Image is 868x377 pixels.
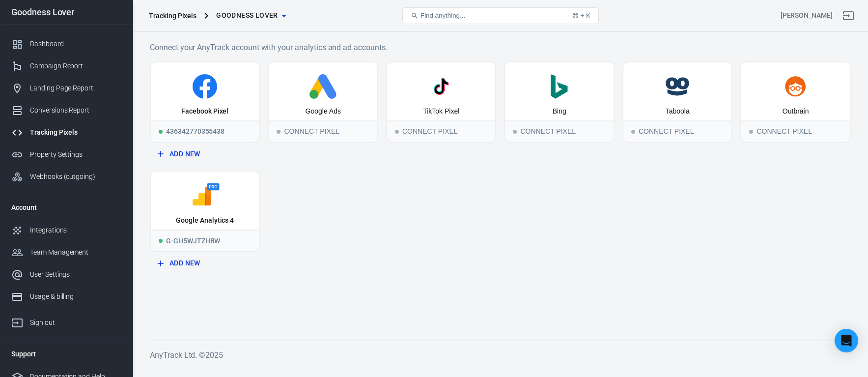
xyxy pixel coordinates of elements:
a: Property Settings [3,144,129,166]
div: Sign out [30,318,121,328]
button: BingConnect PixelConnect Pixel [504,61,614,143]
h6: AnyTrack Ltd. © 2025 [150,349,851,361]
span: Connect Pixel [513,130,517,134]
span: Connect Pixel [277,130,280,134]
div: User Settings [30,269,121,280]
li: Account [3,196,129,219]
span: Connect Pixel [631,130,635,134]
div: Google Ads [306,107,341,116]
a: Campaign Report [3,55,129,77]
div: Webhooks (outgoing) [30,172,121,182]
a: User Settings [3,263,129,286]
li: Support [3,342,129,366]
div: Facebook Pixel [181,107,228,116]
div: Account id: m2kaqM7f [781,10,833,21]
div: ⌘ + K [572,12,590,19]
div: Connect Pixel [387,120,495,142]
button: Find anything...⌘ + K [402,7,599,24]
button: TikTok PixelConnect PixelConnect Pixel [386,61,496,143]
div: Dashboard [30,39,121,49]
h6: Connect your AnyTrack account with your analytics and ad accounts. [150,41,851,54]
button: OutbrainConnect PixelConnect Pixel [740,61,850,143]
span: Find anything... [420,12,465,19]
div: Connect Pixel [623,120,731,142]
div: 436342770355438 [151,120,259,142]
a: Tracking Pixels [3,121,129,144]
button: Goodness Lover [212,6,290,25]
span: Running [159,239,163,243]
button: Google AdsConnect PixelConnect Pixel [268,61,378,143]
span: Connect Pixel [749,130,753,134]
a: Google Analytics 4RunningG-GH5WJTZHBW [150,171,260,252]
a: Landing Page Report [3,77,129,99]
a: Integrations [3,219,129,241]
div: Connect Pixel [741,120,849,142]
span: Running [159,130,163,134]
a: Webhooks (outgoing) [3,166,129,188]
div: Taboola [666,107,690,116]
span: Goodness Lover [216,9,278,22]
div: Open Intercom Messenger [835,329,858,352]
div: Campaign Report [30,61,121,71]
div: Connect Pixel [505,120,613,142]
span: Connect Pixel [395,130,399,134]
div: Bing [553,107,566,116]
div: Conversions Report [30,105,121,116]
div: Goodness Lover [3,8,129,17]
div: G-GH5WJTZHBW [151,230,259,251]
a: Team Management [3,241,129,263]
div: Outbrain [783,107,809,116]
div: Property Settings [30,149,121,160]
div: Tracking Pixels [30,127,121,138]
div: Connect Pixel [269,120,377,142]
div: Integrations [30,225,121,235]
div: TikTok Pixel [423,107,459,116]
button: TaboolaConnect PixelConnect Pixel [622,61,732,143]
a: Sign out [3,308,129,334]
a: Usage & billing [3,286,129,308]
div: Landing Page Report [30,83,121,93]
div: Usage & billing [30,291,121,302]
div: Team Management [30,247,121,258]
div: Google Analytics 4 [176,216,234,226]
button: Add New [154,145,256,163]
a: Sign out [837,4,860,28]
a: Dashboard [3,33,129,55]
a: Conversions Report [3,99,129,121]
a: Facebook PixelRunning436342770355438 [150,61,260,143]
div: Tracking Pixels [149,11,196,21]
button: Add New [154,254,256,272]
